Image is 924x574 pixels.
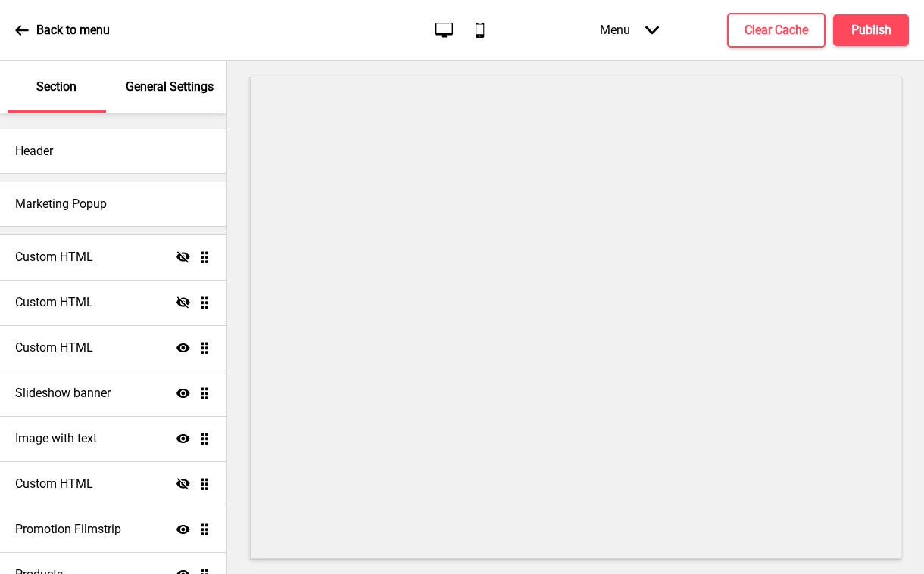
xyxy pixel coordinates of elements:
h4: Custom HTML [15,294,93,311]
h4: Promotion Filmstrip [15,521,121,538]
a: Back to menu [15,10,110,51]
h4: Header [15,143,53,160]
h4: Slideshow banner [15,385,111,402]
p: Back to menu [36,22,110,39]
button: Clear Cache [727,13,826,48]
p: Section [36,79,76,95]
h4: Publish [851,22,891,39]
h4: Custom HTML [15,340,93,356]
button: Publish [833,14,909,46]
p: General Settings [126,79,214,95]
h4: Image with text [15,430,97,447]
h4: Custom HTML [15,476,93,492]
h4: Custom HTML [15,249,93,265]
div: Menu [585,8,674,52]
h4: Marketing Popup [15,196,107,213]
h4: Clear Cache [745,22,808,39]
